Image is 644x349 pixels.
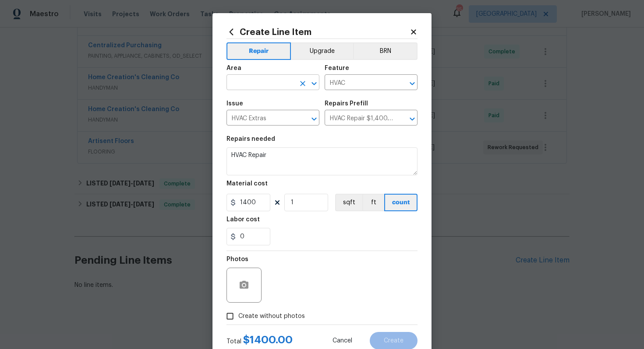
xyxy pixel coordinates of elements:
h2: Create Line Item [226,27,410,37]
h5: Repairs needed [226,136,275,142]
textarea: HVAC Repair [226,147,418,175]
button: Repair [226,42,291,60]
span: Create without photos [238,312,305,321]
h5: Labor cost [226,216,260,223]
span: Create [384,338,403,344]
h5: Area [226,65,241,71]
button: count [384,194,418,211]
button: ft [362,194,384,211]
button: Open [308,77,320,90]
span: Cancel [333,338,352,344]
span: $ 1400.00 [243,335,293,345]
button: Clear [297,77,309,90]
div: Total [226,335,293,346]
button: Open [406,77,418,90]
h5: Photos [226,256,248,262]
button: BRN [353,42,418,60]
h5: Repairs Prefill [325,101,368,107]
h5: Issue [226,101,243,107]
button: Open [406,113,418,125]
h5: Material cost [226,181,268,187]
button: sqft [335,194,362,211]
button: Open [308,113,320,125]
h5: Feature [325,65,349,71]
button: Upgrade [291,42,354,60]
